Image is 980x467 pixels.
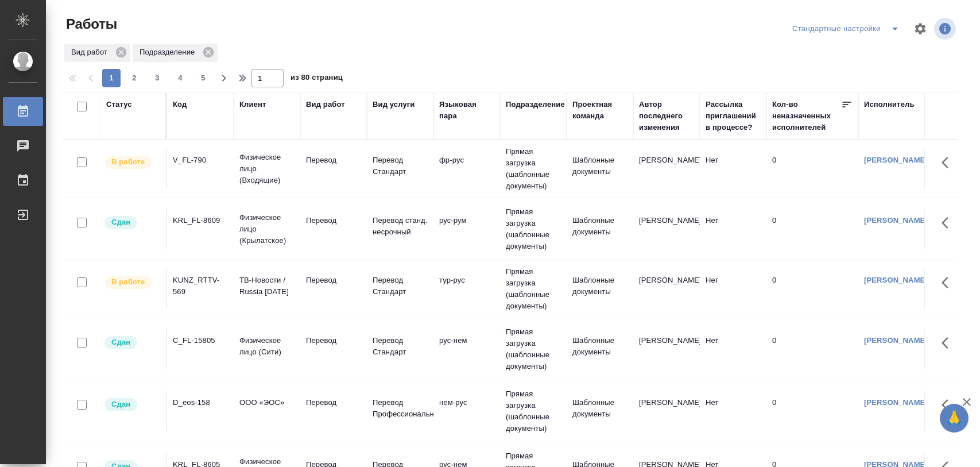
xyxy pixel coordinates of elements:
button: Здесь прячутся важные кнопки [935,329,962,357]
span: из 80 страниц [290,71,343,87]
div: Статус [106,99,132,110]
a: [PERSON_NAME] [864,398,928,407]
td: Прямая загрузка (шаблонные документы) [500,321,567,378]
td: Нет [700,329,766,369]
div: Клиент [239,99,266,110]
td: нем-рус [433,391,500,431]
div: Языковая пара [439,99,494,122]
p: Перевод [306,275,361,286]
td: фр-рус [433,149,500,189]
div: Кол-во неназначенных исполнителей [772,99,841,133]
td: Шаблонные документы [567,149,633,189]
td: Шаблонные документы [567,391,633,431]
a: [PERSON_NAME] [864,336,928,345]
td: 0 [766,209,858,249]
td: 0 [766,269,858,309]
p: В работе [111,156,145,168]
td: Нет [700,149,766,189]
p: Вид работ [71,47,111,58]
div: Вид работ [306,99,345,110]
button: 2 [125,69,144,87]
td: Прямая загрузка (шаблонные документы) [500,140,567,198]
td: Прямая загрузка (шаблонные документы) [500,383,567,440]
a: [PERSON_NAME] [864,276,928,284]
div: Рассылка приглашений в процессе? [706,99,761,133]
p: Перевод [306,335,361,346]
p: В работе [111,276,145,288]
td: Шаблонные документы [567,269,633,309]
span: Настроить таблицу [907,15,934,43]
div: KRL_FL-8609 [173,215,228,226]
div: Менеджер проверил работу исполнителя, передает ее на следующий этап [103,335,160,350]
div: Проектная команда [572,99,627,122]
td: [PERSON_NAME] [633,149,700,189]
td: Шаблонные документы [567,329,633,369]
td: Прямая загрузка (шаблонные документы) [500,260,567,318]
button: Здесь прячутся важные кнопки [935,269,962,296]
a: [PERSON_NAME] [864,216,928,225]
p: Сдан [111,217,130,228]
span: Посмотреть информацию [934,18,958,40]
span: Работы [63,15,117,33]
button: Здесь прячутся важные кнопки [935,209,962,237]
td: [PERSON_NAME] [633,269,700,309]
div: Исполнитель [864,99,915,110]
div: Вид работ [64,44,130,62]
div: Исполнитель выполняет работу [103,155,160,170]
button: 5 [194,69,212,87]
p: Подразделение [140,47,199,58]
td: [PERSON_NAME] [633,391,700,431]
div: Код [173,99,187,110]
span: 5 [194,72,212,84]
span: 🙏 [944,406,964,430]
td: Нет [700,209,766,249]
p: ООО «ЭОС» [239,397,295,408]
p: Физическое лицо (Входящие) [239,152,295,186]
span: 2 [125,72,144,84]
td: [PERSON_NAME] [633,209,700,249]
div: Вид услуги [373,99,415,110]
p: ТВ-Новости / Russia [DATE] [239,275,295,298]
td: [PERSON_NAME] [633,329,700,369]
p: Перевод [306,397,361,408]
td: 0 [766,391,858,431]
div: split button [789,20,907,38]
span: 4 [171,72,189,84]
p: Сдан [111,337,130,348]
p: Перевод [306,215,361,226]
div: D_eos-158 [173,397,228,408]
div: V_FL-790 [173,155,228,166]
button: 🙏 [940,404,969,433]
p: Физическое лицо (Сити) [239,335,295,358]
div: C_FL-15805 [173,335,228,346]
button: Здесь прячутся важные кнопки [935,391,962,419]
div: Подразделение [506,99,565,110]
td: рус-рум [433,209,500,249]
div: Исполнитель выполняет работу [103,275,160,290]
td: 0 [766,149,858,189]
p: Перевод станд. несрочный [373,215,428,238]
div: Менеджер проверил работу исполнителя, передает ее на следующий этап [103,397,160,412]
p: Перевод Стандарт [373,275,428,298]
div: Подразделение [133,44,218,62]
p: Физическое лицо (Крылатское) [239,212,295,246]
span: 3 [148,72,166,84]
td: Шаблонные документы [567,209,633,249]
td: Нет [700,269,766,309]
p: Перевод [306,155,361,166]
p: Перевод Стандарт [373,155,428,177]
div: Менеджер проверил работу исполнителя, передает ее на следующий этап [103,215,160,230]
a: [PERSON_NAME] [864,156,928,164]
p: Перевод Стандарт [373,335,428,358]
button: 3 [148,69,166,87]
button: Здесь прячутся важные кнопки [935,149,962,176]
td: тур-рус [433,269,500,309]
td: 0 [766,329,858,369]
td: Прямая загрузка (шаблонные документы) [500,200,567,258]
td: рус-нем [433,329,500,369]
td: Нет [700,391,766,431]
p: Перевод Профессиональный [373,397,428,420]
div: KUNZ_RTTV-569 [173,275,228,298]
button: 4 [171,69,189,87]
p: Сдан [111,399,130,410]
